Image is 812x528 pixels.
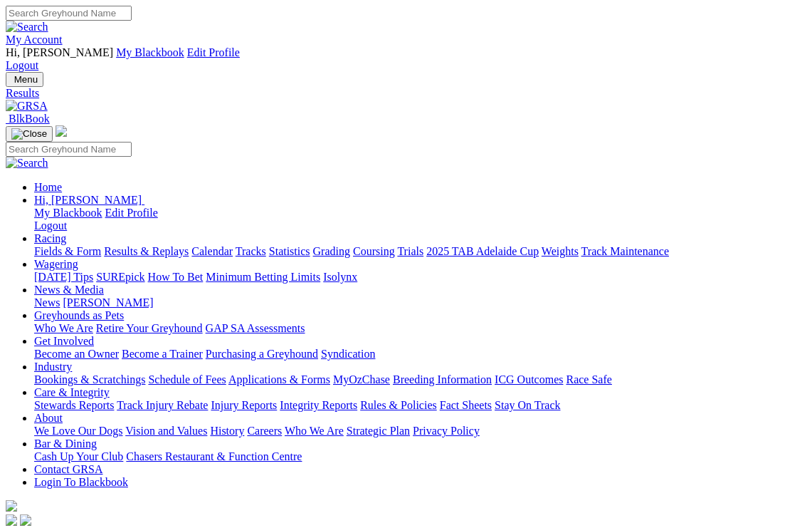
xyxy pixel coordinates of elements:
div: About [34,425,806,438]
div: Hi, [PERSON_NAME] [34,207,806,232]
a: Careers [247,425,282,437]
a: Results & Replays [104,245,189,257]
a: Track Injury Rebate [117,399,208,411]
a: Logout [34,219,67,232]
a: Coursing [353,245,395,257]
a: Syndication [321,348,375,360]
button: Toggle navigation [6,126,53,142]
a: Retire Your Greyhound [96,322,203,334]
input: Search [6,6,132,21]
a: [PERSON_NAME] [63,296,153,309]
a: Cash Up Your Club [34,450,123,462]
a: Industry [34,361,72,373]
a: Weights [542,245,579,257]
a: Become an Owner [34,348,119,360]
div: Get Involved [34,348,806,361]
a: SUREpick [96,271,144,283]
a: Stewards Reports [34,399,114,411]
a: Integrity Reports [280,399,357,411]
a: My Blackbook [116,46,184,58]
div: News & Media [34,296,806,309]
a: Edit Profile [187,46,240,58]
img: logo-grsa-white.png [56,125,67,137]
a: News [34,296,60,309]
a: Stay On Track [495,399,560,411]
a: Logout [6,59,38,71]
a: Login To Blackbook [34,476,128,488]
div: Care & Integrity [34,399,806,412]
a: Breeding Information [393,373,492,385]
a: Vision and Values [125,425,207,437]
a: Chasers Restaurant & Function Centre [126,450,302,462]
a: Race Safe [566,373,611,385]
a: BlkBook [6,113,50,125]
input: Search [6,142,132,157]
a: History [210,425,244,437]
a: Wagering [34,258,78,270]
a: ICG Outcomes [495,373,563,385]
div: My Account [6,46,806,72]
a: Fields & Form [34,245,101,257]
a: Bar & Dining [34,438,97,450]
a: Isolynx [323,271,357,283]
a: Become a Trainer [122,348,203,360]
img: Search [6,21,48,33]
span: Hi, [PERSON_NAME] [6,46,113,58]
a: Edit Profile [105,207,158,219]
span: BlkBook [9,113,50,125]
a: Tracks [236,245,266,257]
a: Privacy Policy [413,425,480,437]
a: [DATE] Tips [34,271,93,283]
a: Injury Reports [211,399,277,411]
a: GAP SA Assessments [206,322,305,334]
span: Menu [14,74,38,85]
div: Industry [34,373,806,386]
div: Greyhounds as Pets [34,322,806,335]
a: How To Bet [148,271,204,283]
a: Hi, [PERSON_NAME] [34,194,144,206]
a: Greyhounds as Pets [34,309,124,321]
a: Minimum Betting Limits [206,271,320,283]
button: Toggle navigation [6,72,43,87]
a: Track Maintenance [581,245,669,257]
a: 2025 TAB Adelaide Cup [426,245,539,257]
div: Racing [34,245,806,258]
a: Contact GRSA [34,463,102,475]
a: News & Media [34,284,104,296]
a: Schedule of Fees [148,373,226,385]
img: facebook.svg [6,514,17,526]
a: Bookings & Scratchings [34,373,145,385]
a: My Blackbook [34,207,102,219]
a: Purchasing a Greyhound [206,348,318,360]
img: GRSA [6,100,48,113]
a: Racing [34,232,66,244]
a: Who We Are [285,425,344,437]
div: Wagering [34,271,806,284]
a: About [34,412,63,424]
a: Results [6,87,806,100]
img: Search [6,157,48,170]
img: logo-grsa-white.png [6,500,17,512]
a: Applications & Forms [228,373,330,385]
a: Trials [397,245,423,257]
a: My Account [6,33,63,46]
a: Who We Are [34,322,93,334]
a: Care & Integrity [34,386,110,398]
a: Calendar [191,245,233,257]
a: Home [34,181,62,193]
a: Grading [313,245,350,257]
div: Bar & Dining [34,450,806,463]
a: Strategic Plan [347,425,410,437]
a: We Love Our Dogs [34,425,122,437]
span: Hi, [PERSON_NAME] [34,194,142,206]
img: Close [11,128,47,140]
a: Rules & Policies [360,399,437,411]
img: twitter.svg [20,514,31,526]
a: Statistics [269,245,310,257]
a: Fact Sheets [440,399,492,411]
a: Get Involved [34,335,94,347]
a: MyOzChase [333,373,390,385]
